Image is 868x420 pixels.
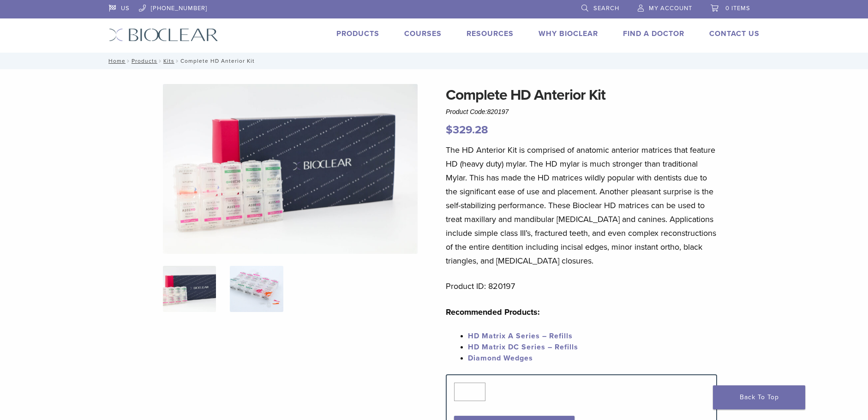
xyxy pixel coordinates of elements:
span: / [174,59,180,63]
a: Why Bioclear [539,29,598,38]
span: 820197 [487,108,509,115]
a: Home [106,58,126,64]
a: Resources [467,29,514,38]
span: Product Code: [446,108,509,115]
a: Contact Us [709,29,760,38]
a: HD Matrix DC Series – Refills [468,342,578,352]
img: Bioclear [109,28,218,42]
span: 0 items [725,5,750,12]
a: Find A Doctor [623,29,684,38]
h1: Complete HD Anterior Kit [446,84,717,106]
a: Kits [163,58,174,64]
p: Product ID: 820197 [446,279,717,293]
span: / [126,59,132,63]
strong: Recommended Products: [446,307,540,317]
img: IMG_8088 (1) [163,84,418,254]
a: Courses [404,29,442,38]
a: Diamond Wedges [468,354,533,363]
nav: Complete HD Anterior Kit [102,53,766,69]
span: / [157,59,163,63]
a: Back To Top [713,385,805,409]
a: Products [336,29,379,38]
img: Complete HD Anterior Kit - Image 2 [230,266,283,312]
bdi: 329.28 [446,123,488,137]
a: HD Matrix A Series – Refills [468,331,573,341]
a: Products [132,58,157,64]
span: Search [593,5,619,12]
span: My Account [649,5,692,12]
span: $ [446,123,453,137]
p: The HD Anterior Kit is comprised of anatomic anterior matrices that feature HD (heavy duty) mylar... [446,143,717,268]
img: IMG_8088-1-324x324.jpg [163,266,216,312]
